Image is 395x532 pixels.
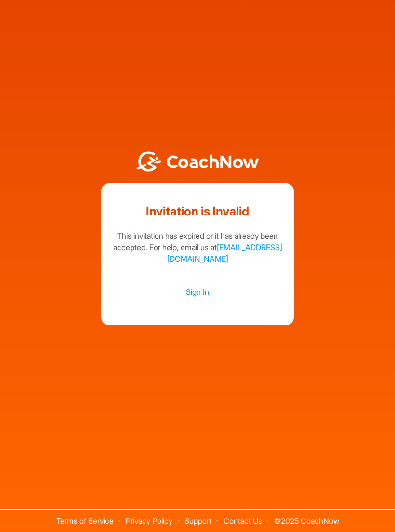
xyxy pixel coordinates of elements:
a: [EMAIL_ADDRESS][DOMAIN_NAME] [167,242,282,264]
a: Support [184,516,211,526]
h1: Invitation is Invalid [111,203,284,221]
a: Contact Us [224,516,262,526]
span: © 2025 CoachNow [269,510,344,525]
a: Terms of Service [56,516,114,526]
img: BwLJSsUCoWCh5upNqxVrqldRgqLPVwmV24tXu5FoVAoFEpwwqQ3VIfuoInZCoVCoTD4vwADAC3ZFMkVEQFDAAAAAElFTkSuQmCC [135,151,260,172]
div: This invitation has expired or it has already been accepted. For help, email us at [111,230,284,265]
a: Sign In [111,286,284,298]
a: Privacy Policy [126,516,172,526]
